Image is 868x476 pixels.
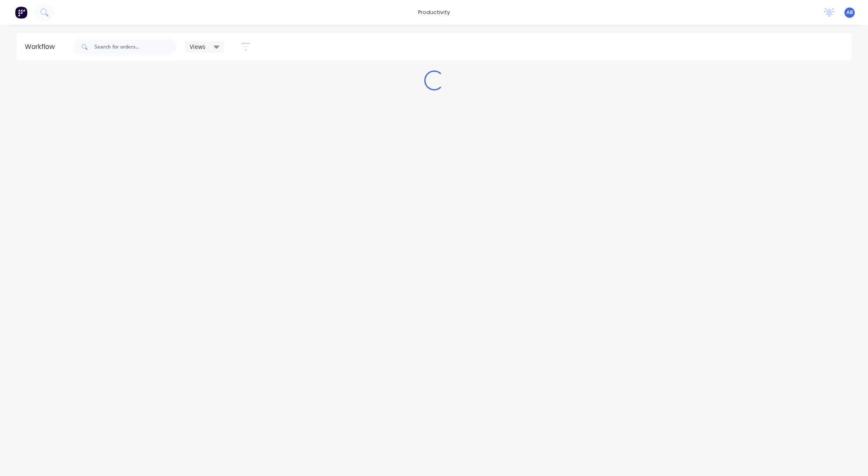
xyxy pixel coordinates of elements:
[414,6,454,19] div: productivity
[846,9,853,16] span: AB
[190,42,206,51] span: Views
[15,6,27,19] img: Factory
[25,42,59,52] div: Workflow
[94,39,177,55] input: Search for orders...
